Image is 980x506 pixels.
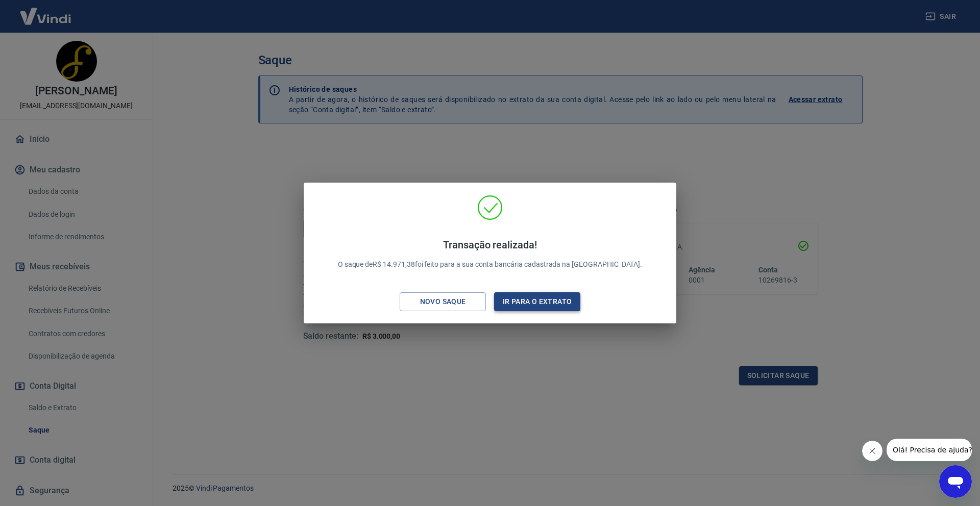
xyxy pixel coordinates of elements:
iframe: Button to launch messaging window [939,465,972,498]
h4: Transação realizada! [338,239,643,251]
p: O saque de R$ 14.971,38 foi feito para a sua conta bancária cadastrada na [GEOGRAPHIC_DATA]. [338,239,643,270]
iframe: Message from company [887,439,972,461]
button: Novo saque [400,292,486,311]
span: Olá! Precisa de ajuda? [6,7,86,15]
iframe: Close message [862,441,883,461]
button: Ir para o extrato [494,292,580,311]
div: Novo saque [408,295,478,308]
